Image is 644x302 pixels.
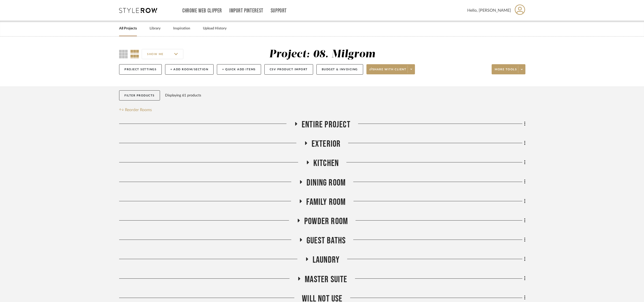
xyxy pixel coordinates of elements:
[369,68,407,75] span: Share with client
[165,64,214,75] button: + Add Room/Section
[119,107,152,113] button: Reorder Rooms
[305,274,347,285] span: Master Suite
[264,64,313,75] button: CSV Product Import
[229,9,263,13] a: Import Pinterest
[316,64,363,75] button: Budget & Invoicing
[125,107,152,113] span: Reorder Rooms
[173,25,190,32] a: Inspiration
[217,64,261,75] button: + Quick Add Items
[119,64,162,75] button: Project Settings
[269,49,375,60] div: Project: 08. Milgrom
[366,64,415,74] button: Share with client
[313,255,340,265] span: Laundry
[165,90,201,100] div: Displaying 61 products
[304,216,348,227] span: Powder Room
[119,90,160,101] button: Filter Products
[312,139,341,149] span: Exterior
[492,64,525,74] button: More tools
[313,158,339,169] span: Kitchen
[467,7,511,13] span: Hello, [PERSON_NAME]
[307,235,346,246] span: Guest Baths
[306,197,346,208] span: Family Room
[495,68,517,75] span: More tools
[119,25,137,32] a: All Projects
[271,9,287,13] a: Support
[203,25,227,32] a: Upload History
[182,9,222,13] a: Chrome Web Clipper
[150,25,160,32] a: Library
[302,119,350,130] span: Entire Project
[307,177,346,188] span: Dining Room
